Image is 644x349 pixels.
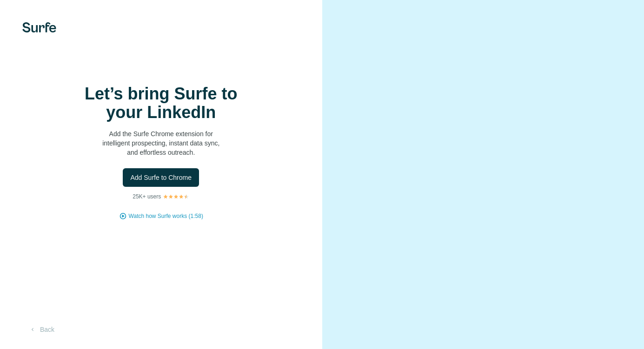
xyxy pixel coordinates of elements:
[163,194,189,199] img: Rating Stars
[68,85,254,122] h1: Let’s bring Surfe to your LinkedIn
[130,173,192,182] span: Add Surfe to Chrome
[22,22,56,33] img: Surfe's logo
[68,129,254,157] p: Add the Surfe Chrome extension for intelligent prospecting, instant data sync, and effortless out...
[22,321,61,338] button: Back
[129,212,203,220] button: Watch how Surfe works (1:58)
[123,168,199,187] button: Add Surfe to Chrome
[133,192,161,201] p: 25K+ users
